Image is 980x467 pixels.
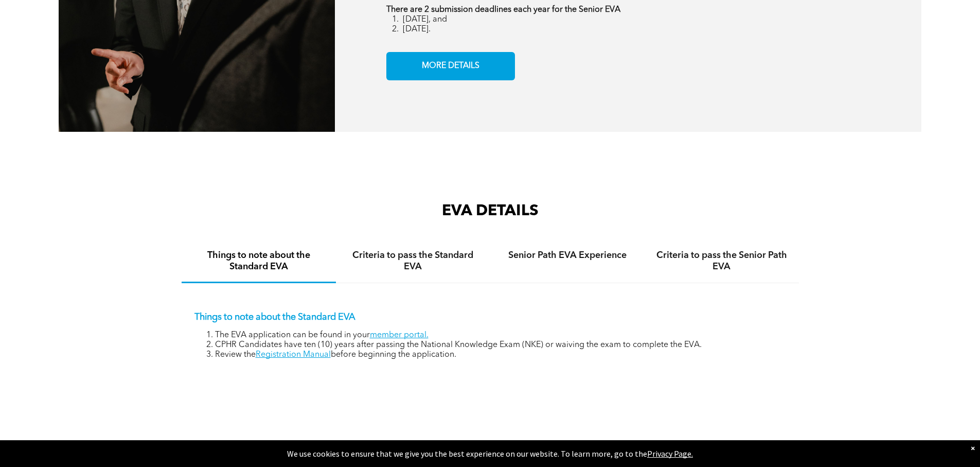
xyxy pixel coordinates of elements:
span: MORE DETAILS [418,56,483,76]
div: Dismiss notification [971,443,975,453]
h4: Criteria to pass the Senior Path EVA [654,250,790,272]
span: [DATE]. [403,25,431,33]
span: EVA DETAILS [442,203,539,219]
a: Registration Manual [256,351,331,359]
h4: Senior Path EVA Experience [500,250,635,261]
a: member portal. [370,331,429,339]
h4: Things to note about the Standard EVA [191,250,327,272]
li: CPHR Candidates have ten (10) years after passing the National Knowledge Exam (NKE) or waiving th... [215,340,786,350]
li: Review the before beginning the application. [215,350,786,360]
a: Privacy Page. [647,448,693,459]
span: [DATE], and [403,15,447,24]
p: Things to note about the Standard EVA [194,312,786,323]
a: MORE DETAILS [386,52,515,80]
strong: There are 2 submission deadlines each year for the Senior EVA [386,6,620,14]
h4: Criteria to pass the Standard EVA [345,250,481,272]
li: The EVA application can be found in your [215,331,786,340]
